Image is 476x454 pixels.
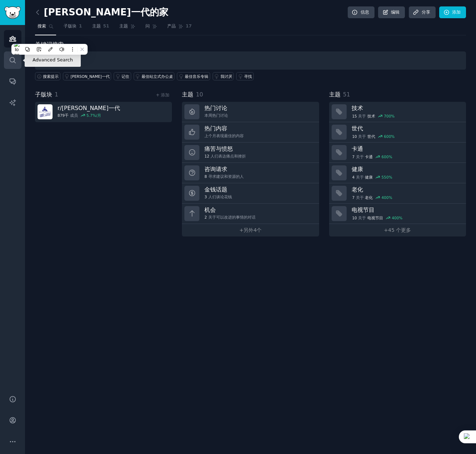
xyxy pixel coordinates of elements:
[182,143,319,163] a: 痛苦与愤怒12人们表达痛点和挫折
[329,102,466,122] a: 技术15关于​​技术700%
[329,91,341,98] font: 主题
[182,122,319,143] a: 热门内容上个月表现最佳的内容
[358,134,366,139] font: 关于
[389,175,392,179] font: %
[329,143,466,163] a: 卡通7关于​​卡通600%
[182,163,319,183] a: 咨询请求8寻求建议和资源的人
[185,74,208,79] font: 最佳音乐专辑
[352,125,363,132] font: 世代
[361,10,369,15] font: 信息
[352,134,357,139] font: 10
[365,195,373,200] font: 老化
[384,134,391,139] font: 600
[358,216,366,220] font: 关于
[55,91,58,98] font: 1
[38,24,46,29] font: 搜索
[348,6,375,19] a: 信息
[356,195,364,200] font: 关于
[382,155,389,159] font: 600
[177,72,210,80] a: 最佳音乐专辑
[352,114,357,118] font: 15
[401,227,411,233] font: 更多
[63,72,111,80] a: [PERSON_NAME]一代
[117,21,138,35] a: 主题
[384,227,388,233] font: +
[204,166,227,173] font: 咨询请求
[352,206,375,213] font: 电视节目
[356,155,364,159] font: 关于
[143,21,160,35] a: 问
[367,134,375,139] font: 世代
[358,114,366,118] font: 关于
[70,113,78,118] font: 成员
[329,163,466,183] a: 健康4关于​​健康550%
[213,72,234,80] a: 我讨厌
[452,10,461,15] font: 添加
[204,186,227,193] font: 金钱话题
[186,24,192,29] font: 17
[58,105,62,111] font: r/
[35,41,64,48] font: 关键词搜索
[204,195,207,199] font: 3
[182,183,319,204] a: 金钱话题3人们谈论花钱
[388,227,401,233] font: 45 个
[114,72,131,80] a: 记住
[35,91,52,98] font: 子版块
[356,175,364,179] font: 关于
[352,166,363,173] font: 健康
[389,155,392,159] font: %
[38,104,53,119] img: 千禧一代
[156,93,169,98] a: + 添加
[165,21,194,35] a: 产品17
[367,216,383,220] font: 电视节目
[35,102,172,122] a: r/[PERSON_NAME]一代879千成员5.7%/月
[134,72,175,80] a: 最佳站立式办公桌
[35,72,60,80] button: 搜索提示
[352,195,354,200] font: 7
[122,74,129,79] font: 记住
[392,216,399,220] font: 400
[329,204,466,224] a: 电视节目10关于​​电视节目400%
[204,113,228,118] font: 本周热门讨论
[391,114,395,118] font: %
[93,113,101,118] font: %/月
[253,227,262,233] font: 4个
[208,174,244,179] font: 寻求建议和资源的人
[58,113,69,118] font: 879千
[389,195,392,200] font: %
[182,204,319,224] a: 机会2关于可以改进的事情的对话
[239,227,244,233] font: +
[90,21,112,35] a: 主题51
[367,114,375,118] font: 技术
[204,105,227,111] font: 热门讨论
[145,24,150,29] font: 问
[391,134,395,139] font: %
[86,113,93,118] font: 5.7
[329,122,466,143] a: 世代10关于​​世代600%
[103,24,109,29] font: 51
[329,224,466,236] a: +45 个更多
[422,10,430,15] font: 分享
[352,105,363,111] font: 技术
[399,216,402,220] font: %
[352,186,363,193] font: 老化
[329,183,466,204] a: 老化7关于​​老化400%
[343,91,350,98] font: 51
[35,51,466,70] input: 观众关键词搜索
[244,74,252,79] font: 寻找
[204,125,227,132] font: 热门内容
[210,154,246,158] font: 人们表达痛点和挫折
[44,7,168,18] font: [PERSON_NAME]一代的家
[439,6,466,19] a: 添加
[79,24,82,29] font: 1
[204,206,216,213] font: 机会
[352,175,354,179] font: 4
[391,10,400,15] font: 编辑
[71,74,110,79] font: [PERSON_NAME]一代
[365,155,373,159] font: 卡通
[352,145,363,152] font: 卡通
[236,72,254,80] a: 寻找
[384,114,391,118] font: 700
[204,134,244,138] font: 上个月表现最佳的内容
